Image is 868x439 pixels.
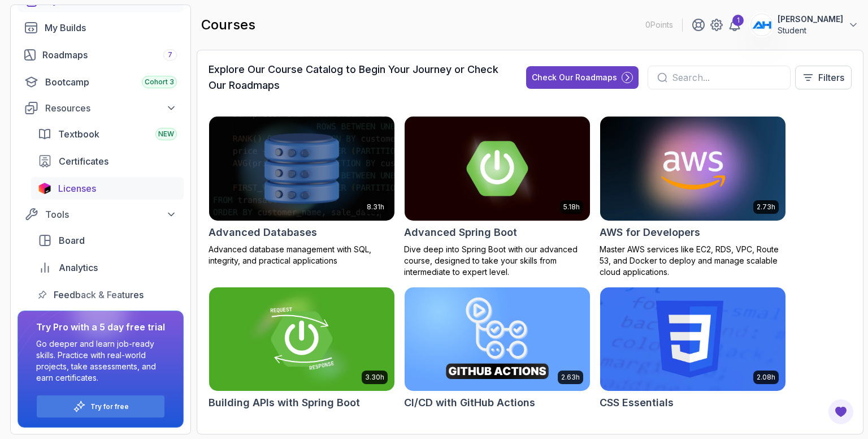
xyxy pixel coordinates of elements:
img: user profile image [751,14,772,36]
span: Licenses [58,182,96,195]
h2: CSS Essentials [600,395,674,411]
span: 7 [168,50,172,59]
span: Certificates [59,154,108,168]
a: Advanced Spring Boot card5.18hAdvanced Spring BootDive deep into Spring Boot with our advanced co... [404,116,591,278]
button: Open Feedback Button [827,398,854,425]
p: Master AWS services like EC2, RDS, VPC, Route 53, and Docker to deploy and manage scalable cloud ... [600,244,786,278]
img: Building APIs with Spring Boot card [209,287,394,391]
a: CSS Essentials card2.08hCSS EssentialsMaster the fundamentals of CSS and bring your websites to l... [600,287,786,437]
h2: Building APIs with Spring Boot [209,395,360,411]
h2: Advanced Spring Boot [404,225,517,240]
a: AWS for Developers card2.73hAWS for DevelopersMaster AWS services like EC2, RDS, VPC, Route 53, a... [600,116,786,278]
img: Advanced Databases card [209,117,394,221]
p: 2.73h [757,203,775,212]
div: Roadmaps [42,48,177,62]
a: builds [18,16,184,39]
input: Search... [672,71,781,84]
img: CI/CD with GitHub Actions card [405,287,590,391]
p: Filters [818,71,844,84]
a: licenses [31,177,184,200]
h2: courses [201,16,255,34]
h2: CI/CD with GitHub Actions [404,395,535,411]
div: My Builds [45,21,177,35]
span: Textbook [58,127,99,141]
h3: Explore Our Course Catalog to Begin Your Journey or Check Our Roadmaps [209,62,506,93]
p: Advanced database management with SQL, integrity, and practical applications [209,244,395,266]
span: Feedback & Features [54,288,144,302]
button: Check Our Roadmaps [526,66,639,89]
div: Bootcamp [45,75,177,89]
div: 1 [732,15,744,26]
button: Try for free [36,395,165,418]
a: textbook [31,123,184,145]
p: Dive deep into Spring Boot with our advanced course, designed to take your skills from intermedia... [404,244,591,278]
p: 8.31h [367,203,384,212]
a: 1 [728,18,741,32]
p: [PERSON_NAME] [778,14,843,25]
h2: Advanced Databases [209,225,317,240]
a: Advanced Databases card8.31hAdvanced DatabasesAdvanced database management with SQL, integrity, a... [209,116,395,266]
button: user profile image[PERSON_NAME]Student [750,14,859,36]
button: Filters [795,66,852,89]
div: Tools [45,208,177,221]
p: Student [778,25,843,36]
span: Cohort 3 [145,78,174,87]
p: 3.30h [365,373,384,382]
a: analytics [31,256,184,279]
button: Resources [18,98,184,118]
p: 0 Points [645,19,673,31]
img: AWS for Developers card [600,117,785,221]
img: jetbrains icon [38,183,51,194]
img: CSS Essentials card [600,287,785,391]
a: feedback [31,283,184,306]
div: Resources [45,101,177,115]
p: 5.18h [563,203,580,212]
p: 2.08h [757,373,775,382]
p: 2.63h [561,373,580,382]
p: Go deeper and learn job-ready skills. Practice with real-world projects, take assessments, and ea... [36,338,165,384]
a: board [31,229,184,252]
button: Tools [18,204,184,225]
img: Advanced Spring Boot card [405,117,590,221]
a: roadmaps [18,44,184,66]
a: bootcamp [18,71,184,93]
span: Analytics [59,261,98,274]
a: certificates [31,150,184,173]
a: Try for free [90,402,129,411]
span: Board [59,234,85,247]
h2: AWS for Developers [600,225,700,240]
div: Check Our Roadmaps [532,72,617,83]
span: NEW [158,130,174,139]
